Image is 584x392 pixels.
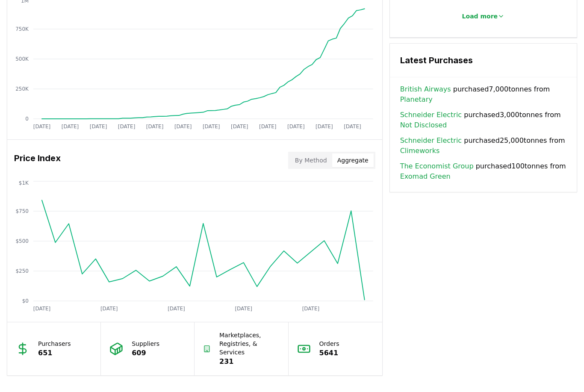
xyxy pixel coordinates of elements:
[15,208,29,214] tspan: $750
[400,110,462,120] a: Schneider Electric
[132,339,159,348] p: Suppliers
[400,161,474,171] a: The Economist Group
[219,331,279,357] p: Marketplaces, Registries, & Services
[132,348,159,358] p: 609
[400,136,566,156] span: purchased 25,000 tonnes from
[344,124,361,130] tspan: [DATE]
[259,124,277,130] tspan: [DATE]
[400,54,566,67] h3: Latest Purchases
[15,268,29,274] tspan: $250
[319,339,339,348] p: Orders
[219,357,279,367] p: 231
[400,110,566,130] span: purchased 3,000 tonnes from
[455,8,512,25] button: Load more
[90,124,107,130] tspan: [DATE]
[38,339,71,348] p: Purchasers
[400,171,451,182] a: Exomad Green
[19,180,29,186] tspan: $1K
[100,306,118,312] tspan: [DATE]
[462,12,498,21] p: Load more
[400,84,451,94] a: British Airways
[400,84,566,105] span: purchased 7,000 tonnes from
[14,152,61,169] h3: Price Index
[62,124,79,130] tspan: [DATE]
[168,306,185,312] tspan: [DATE]
[400,161,566,182] span: purchased 100 tonnes from
[290,153,332,167] button: By Method
[319,348,339,358] p: 5641
[203,124,220,130] tspan: [DATE]
[15,56,29,62] tspan: 500K
[231,124,248,130] tspan: [DATE]
[38,348,71,358] p: 651
[25,116,29,122] tspan: 0
[400,136,462,146] a: Schneider Electric
[235,306,252,312] tspan: [DATE]
[15,86,29,92] tspan: 250K
[118,124,136,130] tspan: [DATE]
[33,306,51,312] tspan: [DATE]
[332,153,374,167] button: Aggregate
[15,238,29,244] tspan: $500
[15,26,29,32] tspan: 750K
[302,306,320,312] tspan: [DATE]
[400,120,447,130] a: Not Disclosed
[316,124,333,130] tspan: [DATE]
[287,124,305,130] tspan: [DATE]
[174,124,192,130] tspan: [DATE]
[146,124,164,130] tspan: [DATE]
[400,146,440,156] a: Climeworks
[22,298,29,304] tspan: $0
[33,124,51,130] tspan: [DATE]
[400,94,433,105] a: Planetary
